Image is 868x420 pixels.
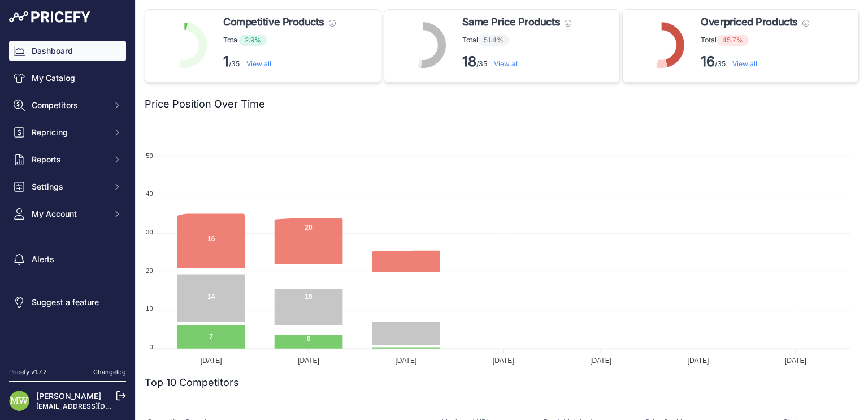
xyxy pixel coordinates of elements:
[32,100,106,111] span: Competitors
[493,357,514,365] tspan: [DATE]
[9,249,126,269] a: Alerts
[9,41,126,61] a: Dashboard
[223,53,336,71] p: /35
[590,357,611,365] tspan: [DATE]
[146,152,153,159] tspan: 50
[9,11,90,23] img: Pricefy Logo
[298,357,319,365] tspan: [DATE]
[462,35,571,46] p: Total
[223,14,324,30] span: Competitive Products
[32,127,106,138] span: Repricing
[9,292,126,312] a: Suggest a feature
[785,357,806,365] tspan: [DATE]
[701,14,797,30] span: Overpriced Products
[145,96,265,112] h2: Price Position Over Time
[701,53,809,71] p: /35
[32,181,106,192] span: Settings
[462,14,560,30] span: Same Price Products
[494,59,519,68] a: View all
[201,357,222,365] tspan: [DATE]
[146,229,153,235] tspan: 30
[36,391,101,401] a: [PERSON_NAME]
[9,41,126,354] nav: Sidebar
[462,53,571,71] p: /35
[9,367,47,377] div: Pricefy v1.7.2
[9,68,126,88] a: My Catalog
[9,204,126,224] button: My Account
[223,35,336,46] p: Total
[145,375,239,391] h2: Top 10 Competitors
[146,267,153,274] tspan: 20
[9,122,126,143] button: Repricing
[717,35,749,46] span: 45.7%
[732,59,757,68] a: View all
[9,149,126,170] button: Reports
[223,53,229,70] strong: 1
[32,208,106,220] span: My Account
[36,402,154,410] a: [EMAIL_ADDRESS][DOMAIN_NAME]
[146,305,153,312] tspan: 10
[462,53,476,70] strong: 18
[146,190,153,197] tspan: 40
[9,95,126,115] button: Competitors
[701,35,809,46] p: Total
[701,53,715,70] strong: 16
[246,59,271,68] a: View all
[9,177,126,197] button: Settings
[396,357,417,365] tspan: [DATE]
[688,357,709,365] tspan: [DATE]
[478,35,509,46] span: 51.4%
[149,344,153,350] tspan: 0
[239,35,267,46] span: 2.9%
[93,368,126,376] a: Changelog
[32,154,106,165] span: Reports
